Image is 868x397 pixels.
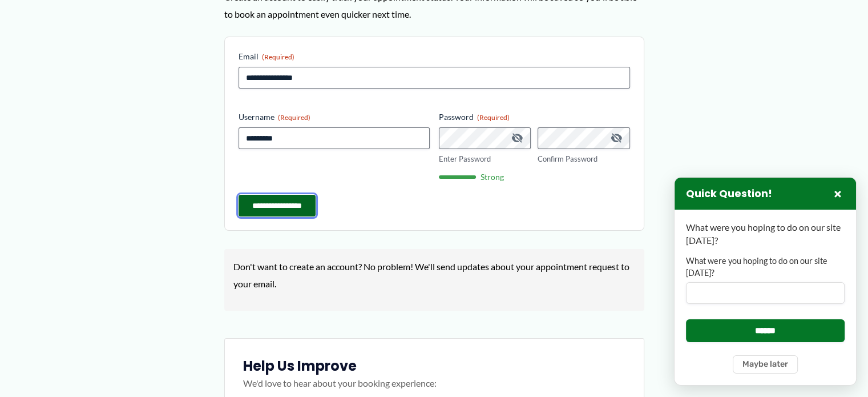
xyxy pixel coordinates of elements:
p: Don't want to create an account? No problem! We'll send updates about your appointment request to... [233,258,635,292]
button: Maybe later [733,355,798,374]
label: What were you hoping to do on our site [DATE]? [686,255,845,279]
span: (Required) [262,53,294,61]
label: Username [239,111,430,123]
legend: Password [439,111,510,123]
button: Close [831,187,845,200]
label: Confirm Password [538,154,630,165]
label: Enter Password [439,154,531,165]
div: Strong [439,173,630,181]
span: (Required) [278,113,310,122]
button: Hide Password [609,131,623,145]
h3: Quick Question! [686,187,772,200]
span: (Required) [477,113,510,122]
button: Hide Password [510,131,524,145]
p: What were you hoping to do on our site [DATE]? [686,221,845,247]
label: Email [239,51,630,62]
h3: Help Us Improve [243,357,625,375]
